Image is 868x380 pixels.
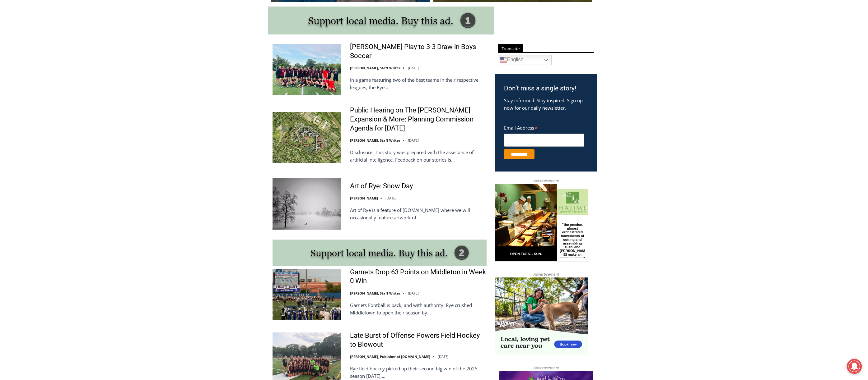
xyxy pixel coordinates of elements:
span: Translate [498,44,523,53]
span: Advertisement [527,271,565,277]
img: support local media, buy this ad [273,240,487,266]
img: Public Hearing on The Osborn Expansion & More: Planning Commission Agenda for Tuesday, September ... [273,112,341,163]
time: [DATE] [408,66,419,70]
label: Email Address [504,121,584,133]
a: [PERSON_NAME], Staff Writer [350,138,400,143]
p: Disclosure: This story was prepared with the assistance of artificial intelligence. Feedback on o... [350,149,487,163]
span: Advertisement [527,178,565,184]
a: Garnets Drop 63 Points on Middleton in Week 0 Win [350,268,487,286]
a: Intern @ [DOMAIN_NAME] [150,60,301,77]
p: In a game featuring two of the best teams in their respective leagues, the Rye… [350,76,487,91]
img: support local media, buy this ad [268,7,494,34]
a: [PERSON_NAME], Staff Writer [350,66,400,70]
time: [DATE] [408,138,419,143]
p: Art of Rye is a feature of [DOMAIN_NAME] where we will occasionally feature artwork of… [350,206,487,221]
div: "the precise, almost orchestrated movements of cutting and assembling sushi and [PERSON_NAME] mak... [64,39,91,74]
time: [DATE] [408,291,419,295]
img: Art of Rye: Snow Day [273,178,341,229]
p: Stay informed. Stay inspired. Sign up now for our daily newsletter. [504,97,588,112]
a: [PERSON_NAME] Play to 3-3 Draw in Boys Soccer [350,43,487,60]
div: "[PERSON_NAME] and I covered the [DATE] Parade, which was a really eye opening experience as I ha... [157,0,294,60]
a: [PERSON_NAME], Publisher of [DOMAIN_NAME] [350,354,430,359]
p: Garnets Football is back, and with authority: Rye crushed Middletown to open their season by… [350,301,487,316]
time: [DATE] [438,354,449,359]
time: [DATE] [385,196,396,200]
span: Open Tues. - Sun. [PHONE_NUMBER] [2,64,61,88]
h3: Don’t miss a single story! [504,84,588,94]
img: en [500,56,507,64]
a: [PERSON_NAME], Staff Writer [350,291,400,295]
a: Late Burst of Offense Powers Field Hockey to Blowout [350,331,487,349]
span: Advertisement [527,365,565,371]
a: Open Tues. - Sun. [PHONE_NUMBER] [0,62,63,77]
a: English [498,55,552,65]
p: Rye field hockey picked up their second big win of the 2025 season [DATE],… [350,365,487,380]
a: Public Hearing on The [PERSON_NAME] Expansion & More: Planning Commission Agenda for [DATE] [350,106,487,133]
img: Rye, Harrison Play to 3-3 Draw in Boys Soccer [273,44,341,95]
span: Intern @ [DOMAIN_NAME] [163,62,288,76]
a: Art of Rye: Snow Day [350,182,413,191]
img: Garnets Drop 63 Points on Middleton in Week 0 Win [273,269,341,320]
a: [PERSON_NAME] [350,196,378,200]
